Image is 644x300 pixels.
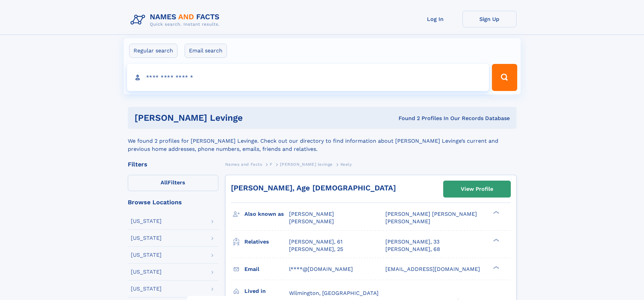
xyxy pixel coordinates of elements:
h3: Relatives [244,236,289,248]
div: ❯ [492,210,500,215]
span: Keely [340,162,352,167]
div: View Profile [461,181,493,197]
button: Search Button [492,64,517,91]
a: View Profile [444,181,510,197]
span: [EMAIL_ADDRESS][DOMAIN_NAME] [385,266,480,272]
div: [US_STATE] [131,218,162,224]
span: [PERSON_NAME] [385,218,430,225]
a: Log In [408,11,462,27]
div: We found 2 profiles for [PERSON_NAME] Levinge. Check out our directory to find information about ... [128,129,517,153]
a: Names and Facts [225,160,262,168]
a: F [270,160,272,168]
div: Filters [128,161,218,167]
div: [US_STATE] [131,252,162,258]
a: [PERSON_NAME] levinge [280,160,333,168]
span: Wilmington, [GEOGRAPHIC_DATA] [289,290,379,296]
h3: Email [244,263,289,275]
div: Found 2 Profiles In Our Records Database [320,115,510,122]
div: ❯ [492,238,500,242]
span: [PERSON_NAME] [289,218,334,225]
a: [PERSON_NAME], Age [DEMOGRAPHIC_DATA] [231,184,396,192]
div: [US_STATE] [131,286,162,292]
span: [PERSON_NAME] [289,211,334,217]
a: [PERSON_NAME], 25 [289,246,343,253]
a: [PERSON_NAME], 68 [385,246,440,253]
div: ❯ [492,265,500,270]
a: [PERSON_NAME], 61 [289,238,342,246]
img: Logo Names and Facts [128,11,225,29]
label: Email search [185,44,227,58]
h1: [PERSON_NAME] levinge [135,114,321,122]
h3: Also known as [244,208,289,220]
a: [PERSON_NAME], 33 [385,238,439,246]
span: [PERSON_NAME] levinge [280,162,333,167]
div: [US_STATE] [131,269,162,275]
div: Browse Locations [128,199,218,205]
span: F [270,162,272,167]
label: Filters [128,175,218,191]
div: [US_STATE] [131,235,162,241]
input: search input [127,64,489,91]
span: [PERSON_NAME] [PERSON_NAME] [385,211,477,217]
a: Sign Up [462,11,517,27]
label: Regular search [129,44,177,58]
span: All [161,179,168,186]
h3: Lived in [244,285,289,297]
